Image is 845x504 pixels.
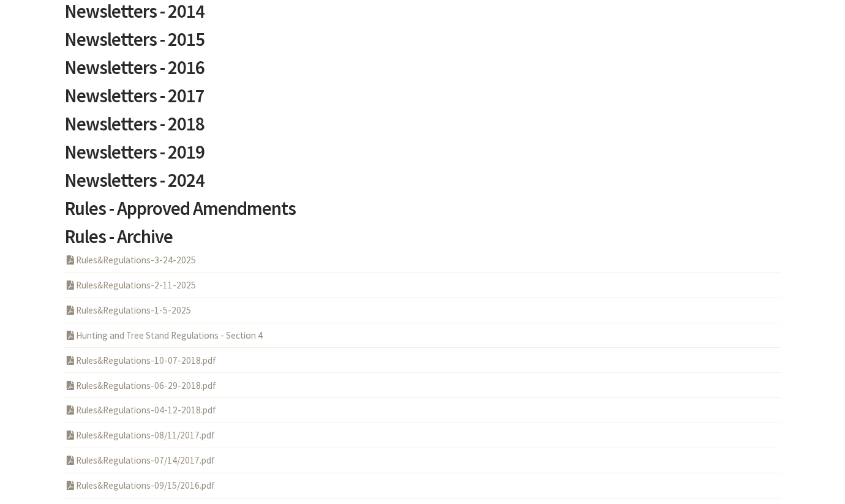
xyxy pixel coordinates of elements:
a: Newsletters - 2019 [64,143,781,171]
a: Rules&Regulations-04-12-2018.pdf [64,404,216,416]
i: PDF Acrobat Document [64,306,76,315]
a: Rules - Archive [64,227,781,255]
i: PDF Acrobat Document [64,481,76,490]
a: Rules&Regulations-07/14/2017.pdf [64,454,215,466]
a: Newsletters - 2018 [64,115,781,143]
a: Rules&Regulations-1-5-2025 [64,304,191,316]
a: Newsletters - 2024 [64,171,781,199]
i: PDF Acrobat Document [64,431,76,440]
a: Rules - Approved Amendments [64,199,781,227]
a: Rules&Regulations-3-24-2025 [64,254,196,266]
a: Rules&Regulations-10-07-2018.pdf [64,355,216,366]
a: Hunting and Tree Stand Regulations - Section 4 [64,329,263,341]
a: Newsletters - 2014 [64,2,781,30]
i: PDF Acrobat Document [64,456,76,465]
a: Rules&Regulations-09/15/2016.pdf [64,480,215,491]
i: PDF Acrobat Document [64,331,76,340]
a: Newsletters - 2015 [64,30,781,58]
a: Newsletters - 2017 [64,86,781,115]
i: PDF Acrobat Document [64,356,76,365]
a: Rules&Regulations-2-11-2025 [64,279,196,291]
i: PDF Acrobat Document [64,280,76,290]
a: Rules&Regulations-08/11/2017.pdf [64,429,215,441]
i: PDF Acrobat Document [64,255,76,265]
a: Rules&Regulations-06-29-2018.pdf [64,380,216,391]
i: PDF Acrobat Document [64,405,76,415]
a: Newsletters - 2016 [64,58,781,86]
i: PDF Acrobat Document [64,381,76,390]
